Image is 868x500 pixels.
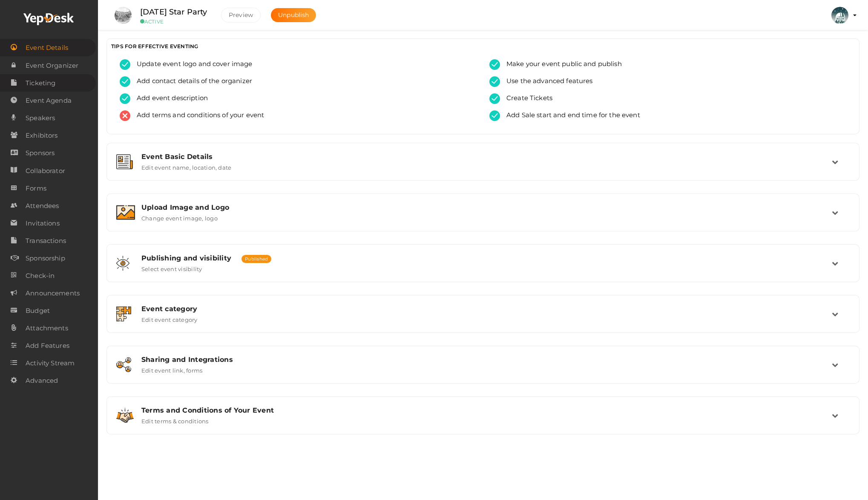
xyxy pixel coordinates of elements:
[26,232,66,249] span: Transactions
[26,267,55,284] span: Check-in
[221,8,261,23] button: Preview
[120,93,130,104] img: tick-success.svg
[116,205,135,220] img: image.svg
[500,76,593,87] span: Use the advanced features
[26,92,72,109] span: Event Agenda
[241,255,271,263] span: Published
[26,337,69,354] span: Add Features
[26,355,75,372] span: Activity Stream
[115,7,132,24] img: O6IQYWAT_small.jpeg
[26,285,80,302] span: Announcements
[489,93,500,104] img: tick-success.svg
[26,302,50,319] span: Budget
[111,418,855,426] a: Terms and Conditions of Your Event Edit terms & conditions
[141,161,231,171] label: Edit event name, location, date
[120,76,130,87] img: tick-success.svg
[111,165,855,173] a: Event Basic Details Edit event name, location, date
[26,162,65,179] span: Collaborator
[26,39,68,56] span: Event Details
[111,266,855,274] a: Publishing and visibility Published Select event visibility
[111,367,855,376] a: Sharing and Integrations Edit event link, forms
[130,110,264,121] span: Add terms and conditions of your event
[26,145,55,162] span: Sponsors
[116,306,131,321] img: category.svg
[141,364,202,374] label: Edit event link, forms
[500,110,640,121] span: Add Sale start and end time for the event
[26,372,58,389] span: Advanced
[26,197,59,214] span: Attendees
[489,59,500,70] img: tick-success.svg
[141,254,231,262] span: Publishing and visibility
[120,59,130,70] img: tick-success.svg
[26,180,46,197] span: Forms
[141,305,832,313] div: Event category
[26,320,68,337] span: Attachments
[26,127,57,144] span: Exhibitors
[130,59,253,70] span: Update event logo and cover image
[26,215,60,232] span: Invitations
[278,11,309,19] span: Unpublish
[26,57,78,74] span: Event Organizer
[141,313,198,323] label: Edit event category
[489,76,500,87] img: tick-success.svg
[130,93,208,104] span: Add event description
[500,59,622,70] span: Make your event public and publish
[141,355,832,364] div: Sharing and Integrations
[141,414,209,425] label: Edit terms & conditions
[26,110,55,127] span: Speakers
[141,211,218,222] label: Change event image, logo
[116,357,131,372] img: sharing.svg
[141,406,832,414] div: Terms and Conditions of Your Event
[111,215,855,223] a: Upload Image and Logo Change event image, logo
[116,256,129,271] img: shared-vision.svg
[26,75,55,92] span: Ticketing
[140,18,208,25] small: ACTIVE
[120,110,130,121] img: error.svg
[116,154,133,169] img: event-details.svg
[271,8,316,22] button: Unpublish
[130,76,252,87] span: Add contact details of the organizer
[140,6,207,18] label: [DATE] Star Party
[141,262,202,272] label: Select event visibility
[141,153,832,161] div: Event Basic Details
[111,43,855,49] h3: TIPS FOR EFFECTIVE EVENTING
[26,250,65,267] span: Sponsorship
[500,93,552,104] span: Create Tickets
[116,408,134,423] img: handshake.svg
[111,317,855,325] a: Event category Edit event category
[489,110,500,121] img: tick-success.svg
[141,203,832,211] div: Upload Image and Logo
[831,7,848,24] img: KH323LD6_small.jpeg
